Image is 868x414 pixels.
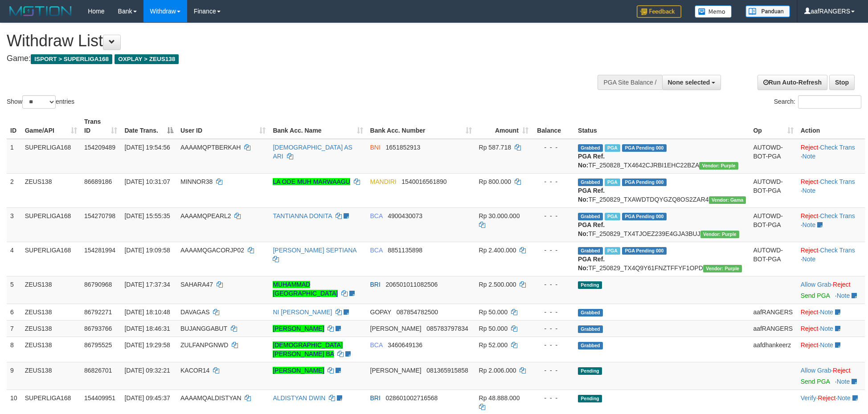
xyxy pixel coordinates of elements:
[388,247,422,254] span: Copy 8851135898 to clipboard
[820,325,833,332] a: Note
[21,320,81,337] td: ZEUS138
[269,114,366,139] th: Bank Acc. Name: activate to sort column ascending
[578,179,603,186] span: Grabbed
[536,246,571,255] div: - - -
[574,242,749,276] td: TF_250829_TX4Q9Y61FNZTFFYF1OPD
[273,212,332,219] a: TANTIANNA DONITA
[388,212,422,219] span: Copy 4900430073 to clipboard
[801,292,830,299] a: Send PGA
[475,114,532,139] th: Amount: activate to sort column ascending
[578,367,602,375] span: Pending
[84,247,115,254] span: 154281994
[479,178,511,185] span: Rp 800.000
[837,394,851,402] a: Note
[386,281,438,288] span: Copy 206501011082506 to clipboard
[820,308,833,316] a: Note
[578,221,605,237] b: PGA Ref. No:
[479,325,508,332] span: Rp 50.000
[703,265,742,272] span: Vendor URL: https://trx4.1velocity.biz
[801,308,819,316] a: Reject
[479,212,520,219] span: Rp 30.000.000
[578,144,603,152] span: Grabbed
[574,207,749,242] td: TF_250829_TX4TJOEZ239E4GJA3BUJ
[833,281,851,288] a: Reject
[801,281,833,288] span: ·
[479,281,516,288] span: Rp 2.500.000
[837,378,850,385] a: Note
[273,341,343,357] a: [DEMOGRAPHIC_DATA][PERSON_NAME] BA
[637,5,681,18] img: Feedback.jpg
[749,207,797,242] td: AUTOWD-BOT-PGA
[798,95,861,109] input: Search:
[801,247,819,254] a: Reject
[797,320,865,337] td: ·
[709,196,746,204] span: Vendor URL: https://trx31.1velocity.biz
[622,179,667,186] span: PGA Pending
[273,178,350,185] a: LA ODE MUH MARWAAGU
[180,394,242,402] span: AAAAMQALDISTYAN
[426,325,468,332] span: Copy 085783797834 to clipboard
[578,153,605,169] b: PGA Ref. No:
[7,4,74,18] img: MOTION_logo.png
[180,281,213,288] span: SAHARA47
[801,325,819,332] a: Reject
[745,5,790,17] img: panduan.png
[749,114,797,139] th: Op: activate to sort column ascending
[31,54,112,64] span: ISPORT > SUPERLIGA168
[7,54,570,63] h4: Game:
[578,309,603,317] span: Grabbed
[7,320,21,337] td: 7
[820,144,855,151] a: Check Trans
[536,143,571,152] div: - - -
[622,144,667,152] span: PGA Pending
[180,325,227,332] span: BUJANGGABUT
[837,292,850,299] a: Note
[605,247,620,255] span: Marked by aafnonsreyleab
[124,247,170,254] span: [DATE] 19:09:58
[662,75,721,90] button: None selected
[370,325,422,332] span: [PERSON_NAME]
[578,325,603,333] span: Grabbed
[479,394,520,402] span: Rp 48.888.000
[749,337,797,362] td: aafdhankeerz
[801,144,819,151] a: Reject
[7,362,21,390] td: 9
[273,367,324,374] a: [PERSON_NAME]
[797,173,865,207] td: · ·
[124,281,170,288] span: [DATE] 17:37:34
[177,114,269,139] th: User ID: activate to sort column ascending
[180,341,228,349] span: ZULFANPGNWD
[180,212,231,219] span: AAAAMQPEARL2
[84,178,112,185] span: 86689186
[479,367,516,374] span: Rp 2.006.000
[578,187,605,203] b: PGA Ref. No:
[801,178,819,185] a: Reject
[273,325,324,332] a: [PERSON_NAME]
[700,231,739,238] span: Vendor URL: https://trx4.1velocity.biz
[574,114,749,139] th: Status
[7,337,21,362] td: 8
[121,114,177,139] th: Date Trans.: activate to sort column descending
[180,308,210,316] span: DAVAGAS
[7,95,74,109] label: Show entries
[81,114,121,139] th: Trans ID: activate to sort column ascending
[578,247,603,255] span: Grabbed
[388,341,422,349] span: Copy 3460649136 to clipboard
[124,212,170,219] span: [DATE] 15:55:35
[802,221,816,228] a: Note
[829,75,855,90] a: Stop
[180,178,213,185] span: MINNOR38
[801,367,831,374] a: Allow Grab
[124,367,170,374] span: [DATE] 09:32:21
[622,247,667,255] span: PGA Pending
[273,394,325,402] a: ALDISTYAN DWIN
[180,247,244,254] span: AAAAMQGACORJP02
[426,367,468,374] span: Copy 081365915858 to clipboard
[22,95,56,109] select: Showentries
[479,247,516,254] span: Rp 2.400.000
[536,177,571,186] div: - - -
[818,394,836,402] a: Reject
[578,256,605,272] b: PGA Ref. No:
[370,212,383,219] span: BCA
[84,367,112,374] span: 86826701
